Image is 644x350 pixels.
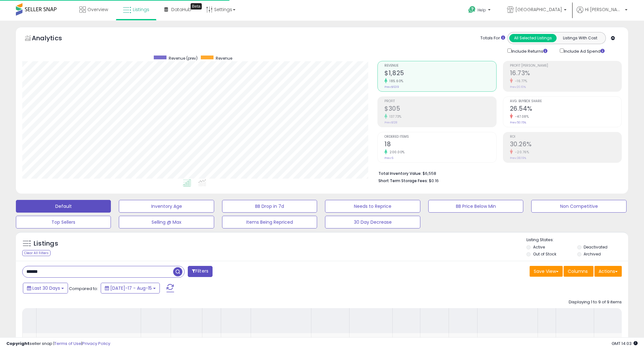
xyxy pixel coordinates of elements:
h2: 26.54% [510,105,621,114]
p: Listing States: [526,237,628,243]
span: Overview [87,6,108,13]
div: seller snap | | [6,341,110,347]
b: Total Inventory Value: [378,171,422,176]
a: Terms of Use [54,340,81,347]
div: Clear All Filters [22,250,51,256]
button: Save View [530,266,563,277]
div: Tooltip anchor [191,3,202,10]
a: Help [463,1,497,21]
span: Revenue (prev) [169,56,198,61]
h2: $305 [384,105,496,114]
li: $6,558 [378,169,617,177]
label: Active [533,244,545,250]
span: ROI [510,135,621,139]
span: Hi [PERSON_NAME] [585,6,623,13]
span: Profit [384,100,496,103]
strong: Copyright [6,340,30,347]
div: Displaying 1 to 9 of 9 items [569,299,622,305]
button: Listings With Cost [556,34,604,42]
small: Prev: $639 [384,85,399,89]
span: DataHub [171,6,191,13]
label: Archived [584,251,601,257]
span: Help [478,7,486,13]
small: Prev: 6 [384,156,393,160]
div: Include Ad Spend [555,47,615,55]
button: Items Being Repriced [222,216,317,228]
button: All Selected Listings [509,34,557,42]
span: Columns [568,268,588,274]
button: Default [16,200,111,213]
span: Revenue [384,64,496,68]
small: -16.77% [513,79,527,83]
span: Last 30 Days [32,285,60,291]
span: Ordered Items [384,135,496,139]
a: Hi [PERSON_NAME] [577,6,627,21]
small: -20.76% [513,150,529,155]
button: BB Price Below Min [428,200,523,213]
small: Prev: 20.10% [510,85,526,89]
small: 185.60% [387,79,403,83]
small: Prev: $128 [384,121,397,124]
h2: 30.26% [510,141,621,149]
span: [DATE]-17 - Aug-15 [110,285,152,291]
button: [DATE]-17 - Aug-15 [101,283,160,294]
button: Non Competitive [531,200,626,213]
i: Get Help [468,6,476,14]
button: Last 30 Days [23,283,68,294]
button: Actions [594,266,622,277]
span: Avg. Buybox Share [510,100,621,103]
small: -47.08% [513,114,529,119]
button: Columns [564,266,593,277]
a: Privacy Policy [82,340,110,347]
span: Compared to: [69,286,98,292]
div: Include Returns [503,47,555,55]
button: Selling @ Max [119,216,214,228]
h2: $1,825 [384,69,496,78]
small: Prev: 50.15% [510,121,526,124]
h5: Listings [34,239,58,248]
span: [GEOGRAPHIC_DATA] [515,6,562,13]
div: Totals For [480,35,505,41]
label: Out of Stock [533,251,556,257]
button: Needs to Reprice [325,200,420,213]
button: 30 Day Decrease [325,216,420,228]
h5: Analytics [32,34,74,44]
small: Prev: 38.19% [510,156,526,160]
span: Revenue [216,56,232,61]
button: Inventory Age [119,200,214,213]
small: 137.73% [387,114,402,119]
button: Top Sellers [16,216,111,228]
span: 2025-09-16 14:03 GMT [612,340,638,347]
button: Filters [188,266,213,277]
span: Profit [PERSON_NAME] [510,64,621,68]
h2: 18 [384,141,496,149]
small: 200.00% [387,150,405,155]
span: Listings [133,6,149,13]
label: Deactivated [584,244,607,250]
h2: 16.73% [510,69,621,78]
button: BB Drop in 7d [222,200,317,213]
span: $0.16 [429,178,439,184]
b: Short Term Storage Fees: [378,178,428,183]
